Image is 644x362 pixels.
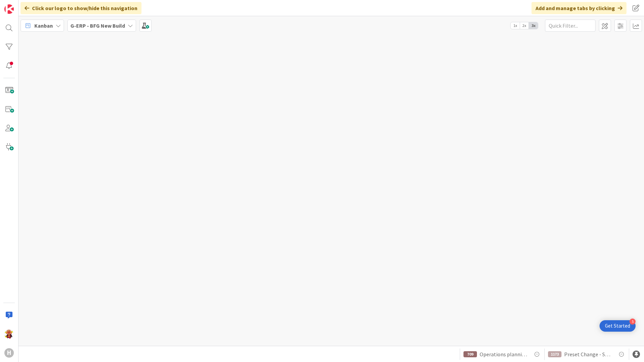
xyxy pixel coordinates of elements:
b: G-ERP - BFG New Build [70,22,125,29]
div: H [4,348,14,358]
div: Click our logo to show/hide this navigation [21,2,141,14]
span: Preset Change - Shipping in Shipping Schedule [564,350,612,358]
div: 5 [630,319,636,325]
span: 3x [529,22,538,29]
div: Get Started [605,323,630,329]
img: LC [4,329,14,339]
input: Quick Filter... [545,20,595,32]
span: Kanban [34,22,53,30]
div: Add and manage tabs by clicking [532,2,626,14]
span: 2x [520,22,529,29]
span: Operations planning board Changing operations to external via Multiselect CD_011_HUISCH_Internal ... [480,350,527,358]
div: Open Get Started checklist, remaining modules: 5 [600,320,636,332]
div: 1173 [548,351,561,357]
div: 709 [463,351,477,357]
span: 1x [511,22,520,29]
img: Visit kanbanzone.com [4,4,14,14]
